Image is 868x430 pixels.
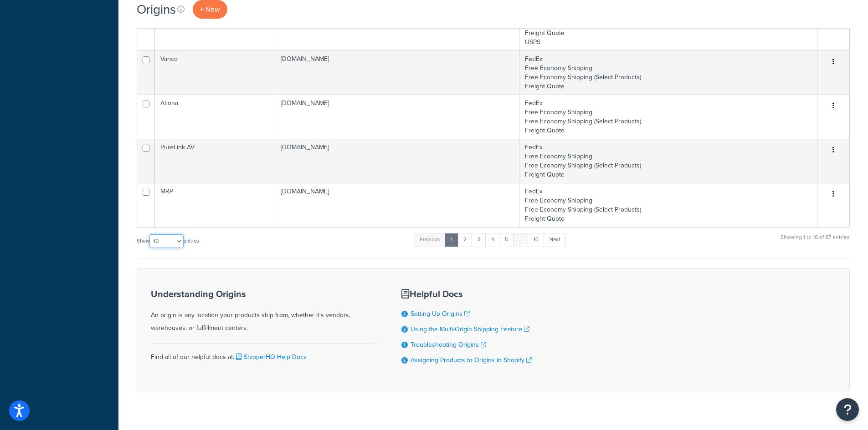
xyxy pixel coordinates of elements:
td: MRP [155,183,275,227]
a: 5 [499,233,514,247]
a: Next [544,233,566,247]
td: Atlona [155,95,275,139]
td: [DOMAIN_NAME] [275,139,519,183]
div: Find all of our helpful docs at: [151,344,379,364]
td: Vanco [155,51,275,95]
a: 10 [528,233,544,247]
span: + New [200,4,220,15]
a: ShipperHQ Help Docs [234,352,307,362]
td: FedEx Free Economy Shipping Free Economy Shipping (Select Products) Freight Quote [519,95,817,139]
a: Setting Up Origins [411,309,470,319]
a: 2 [457,233,473,247]
label: Show entries [137,234,199,248]
a: Troubleshooting Origins [411,340,486,349]
a: Previous [414,233,446,247]
a: 3 [472,233,486,247]
td: PureLink AV [155,139,275,183]
a: Using the Multi-Origin Shipping Feature [411,324,529,334]
h1: Origins [137,0,176,18]
a: … [513,233,529,247]
td: FedEx Free Economy Shipping Free Economy Shipping (Select Products) Freight Quote [519,183,817,227]
h3: Helpful Docs [401,289,532,299]
td: [DOMAIN_NAME] [275,183,519,227]
td: [DOMAIN_NAME] [275,95,519,139]
select: Showentries [149,234,184,248]
td: FedEx Free Economy Shipping Free Economy Shipping (Select Products) Freight Quote [519,139,817,183]
td: FedEx Free Economy Shipping Free Economy Shipping (Select Products) Freight Quote [519,51,817,95]
a: Assigning Products to Origins in Shopify [411,355,532,365]
a: 1 [445,233,458,247]
div: An origin is any location your products ship from, whether it's vendors, warehouses, or fulfillme... [151,289,379,334]
div: Showing 1 to 10 of 97 entries [781,232,850,252]
h3: Understanding Origins [151,289,379,299]
a: 4 [485,233,500,247]
button: Open Resource Center [836,398,859,421]
td: [DOMAIN_NAME] [275,51,519,95]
